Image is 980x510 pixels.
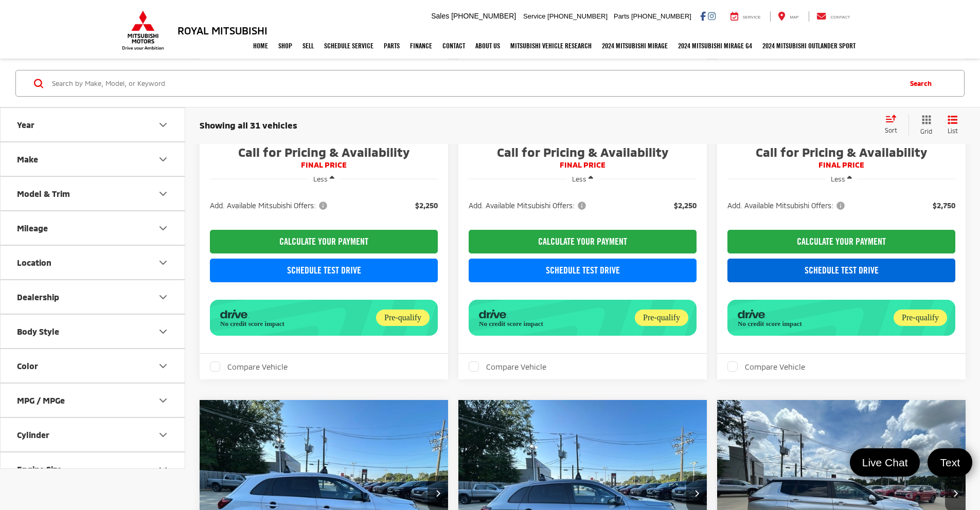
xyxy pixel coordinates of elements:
[157,257,169,269] div: Location
[210,361,288,372] label: Compare Vehicle
[928,448,972,477] a: Text
[770,11,806,22] a: Map
[727,201,848,211] button: Add. Available Mitsubishi Offers:
[523,12,545,20] span: Service
[379,33,405,59] a: Parts: Opens in a new tab
[120,10,166,50] img: Mitsubishi
[547,12,608,20] span: [PHONE_NUMBER]
[880,115,908,135] button: Select sort value
[470,33,505,59] a: About Us
[210,144,438,160] span: Call for Pricing & Availability
[469,144,697,160] span: Call for Pricing & Availability
[900,70,947,96] button: Search
[17,361,38,371] div: Color
[17,223,48,233] div: Mileage
[727,361,805,372] label: Compare Vehicle
[1,315,186,348] button: Body StyleBody Style
[157,291,169,303] div: Dealership
[210,230,438,253] : CALCULATE YOUR PAYMENT
[17,292,59,302] div: Dealership
[469,201,590,211] button: Add. Available Mitsubishi Offers:
[1,384,186,417] button: MPG / MPGeMPG / MPGe
[51,71,900,96] input: Search by Make, Model, or Keyword
[469,201,588,211] span: Add. Available Mitsubishi Offers:
[505,33,597,59] a: Mitsubishi Vehicle Research
[157,119,169,131] div: Year
[940,115,966,136] button: List View
[850,448,920,477] a: Live Chat
[727,259,955,282] a: Schedule Test Drive
[157,222,169,234] div: Mileage
[469,259,697,282] a: Schedule Test Drive
[210,201,331,211] button: Add. Available Mitsubishi Offers:
[451,12,516,20] span: [PHONE_NUMBER]
[313,175,328,183] span: Less
[1,280,186,314] button: DealershipDealership
[708,12,716,20] a: Instagram: Click to visit our Instagram page
[1,108,186,141] button: YearYear
[431,12,449,20] span: Sales
[857,456,913,469] span: Live Chat
[567,170,598,188] button: Less
[157,463,169,476] div: Engine Size
[1,177,186,210] button: Model & TrimModel & Trim
[908,115,940,136] button: Grid View
[17,464,62,474] div: Engine Size
[469,361,546,372] label: Compare Vehicle
[700,12,706,20] a: Facebook: Click to visit our Facebook page
[933,201,955,211] span: $2,750
[437,33,470,59] a: Contact
[1,418,186,451] button: CylinderCylinder
[17,154,38,164] div: Make
[790,15,798,20] span: Map
[157,188,169,200] div: Model & Trim
[210,201,329,211] span: Add. Available Mitsubishi Offers:
[830,15,850,20] span: Contact
[1,211,186,245] button: MileageMileage
[572,175,586,183] span: Less
[405,33,437,59] a: Finance
[17,326,59,336] div: Body Style
[210,160,438,170] span: FINAL PRICE
[831,175,845,183] span: Less
[200,120,297,130] span: Showing all 31 vehicles
[727,230,955,253] : CALCULATE YOUR PAYMENT
[1,349,186,383] button: ColorColor
[674,201,697,211] span: $2,250
[17,258,51,267] div: Location
[614,12,629,20] span: Parts
[157,394,169,407] div: MPG / MPGe
[757,33,861,59] a: 2024 Mitsubishi Outlander SPORT
[920,127,932,136] span: Grid
[17,430,49,440] div: Cylinder
[469,230,697,253] : CALCULATE YOUR PAYMENT
[727,160,955,170] span: FINAL PRICE
[631,12,691,20] span: [PHONE_NUMBER]
[809,11,858,22] a: Contact
[673,33,757,59] a: 2024 Mitsubishi Mirage G4
[273,33,297,59] a: Shop
[319,33,379,59] a: Schedule Service: Opens in a new tab
[157,325,169,338] div: Body Style
[826,170,857,188] button: Less
[948,126,958,135] span: List
[157,429,169,441] div: Cylinder
[177,25,268,36] h3: Royal Mitsubishi
[743,15,761,20] span: Service
[17,120,34,130] div: Year
[1,246,186,279] button: LocationLocation
[885,126,897,134] span: Sort
[1,142,186,176] button: MakeMake
[297,33,319,59] a: Sell
[157,360,169,372] div: Color
[308,170,340,188] button: Less
[935,456,965,469] span: Text
[1,452,186,486] button: Engine SizeEngine Size
[17,189,70,198] div: Model & Trim
[17,395,65,405] div: MPG / MPGe
[415,201,438,211] span: $2,250
[727,201,847,211] span: Add. Available Mitsubishi Offers:
[727,144,955,160] span: Call for Pricing & Availability
[248,33,273,59] a: Home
